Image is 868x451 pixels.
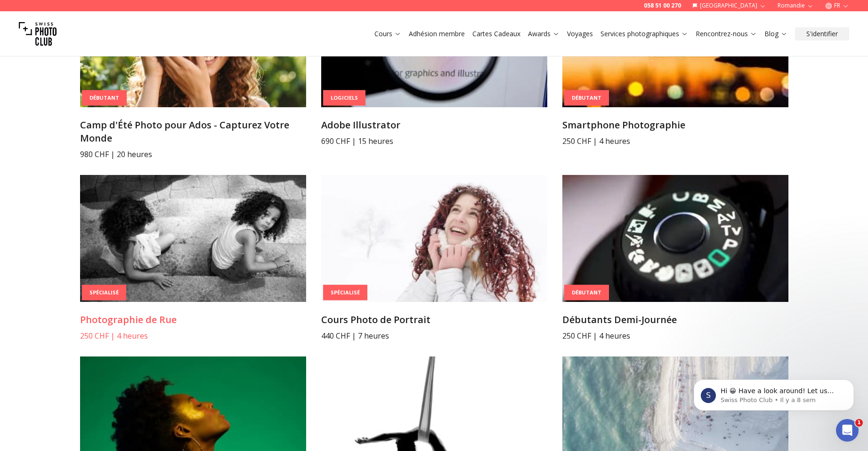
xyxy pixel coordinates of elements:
span: 1 [855,419,863,427]
h3: Cours Photo de Portrait [321,313,547,326]
h3: Adobe Illustrator [321,119,547,132]
div: Spécialisé [82,285,126,301]
button: Adhésion membre [405,27,469,40]
p: 440 CHF | 7 heures [321,330,547,341]
div: Débutant [564,285,609,301]
button: Awards [524,27,563,40]
iframe: Intercom notifications message [680,360,868,426]
a: Cours [374,29,401,39]
h3: Débutants Demi-Journée [562,313,788,326]
h3: Photographie de Rue [80,313,306,326]
a: Cartes Cadeaux [472,29,520,39]
p: 250 CHF | 4 heures [562,330,788,341]
button: Cartes Cadeaux [469,27,524,40]
iframe: Intercom live chat [836,419,859,442]
button: Cours [371,27,405,40]
div: Débutant [82,90,127,106]
img: Photographie de Rue [80,175,306,302]
a: Photographie de RueSpécialiséPhotographie de Rue250 CHF | 4 heures [80,175,306,341]
p: 980 CHF | 20 heures [80,149,306,160]
button: Blog [761,27,791,40]
button: Services photographiques [597,27,692,40]
div: Logiciels [323,90,365,106]
h3: Smartphone Photographie [562,119,788,132]
p: 250 CHF | 4 heures [80,330,306,341]
img: Swiss photo club [19,15,57,53]
a: Awards [528,29,560,39]
p: 690 CHF | 15 heures [321,135,547,147]
div: Débutant [564,90,609,106]
div: Spécialisé [323,285,367,301]
button: Voyages [563,27,597,40]
p: 250 CHF | 4 heures [562,135,788,147]
a: Rencontrez-nous [696,29,757,39]
img: Débutants Demi-Journée [562,175,788,302]
a: Cours Photo de PortraitSpécialiséCours Photo de Portrait440 CHF | 7 heures [321,175,547,341]
a: Adhésion membre [409,29,465,39]
a: Services photographiques [600,29,688,39]
button: Rencontrez-nous [692,27,761,40]
img: Cours Photo de Portrait [321,175,547,302]
button: S'identifier [795,27,849,40]
a: Voyages [567,29,593,39]
h3: Camp d'Été Photo pour Ados - Capturez Votre Monde [80,119,306,145]
a: Blog [764,29,787,39]
a: Débutants Demi-JournéeDébutantDébutants Demi-Journée250 CHF | 4 heures [562,175,788,341]
a: 058 51 00 270 [644,2,681,9]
